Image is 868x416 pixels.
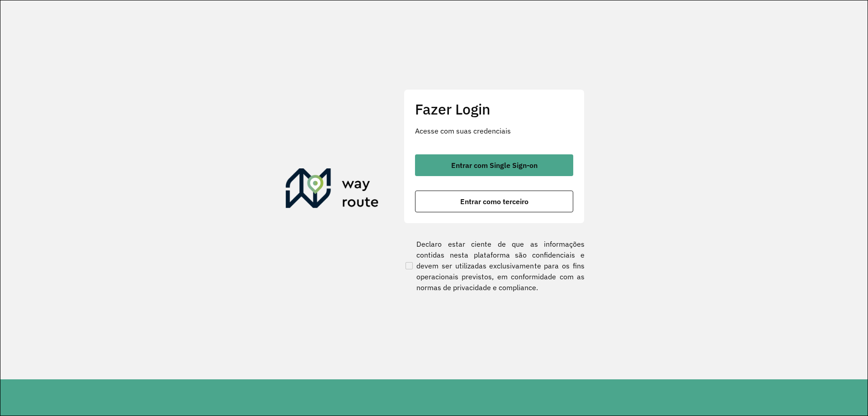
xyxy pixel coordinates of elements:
button: button [415,154,573,176]
p: Acesse com suas credenciais [415,125,573,136]
img: Roteirizador AmbevTech [286,168,379,212]
button: button [415,191,573,212]
h2: Fazer Login [415,100,573,118]
span: Entrar com Single Sign-on [451,162,538,169]
span: Entrar como terceiro [460,198,528,205]
label: Declaro estar ciente de que as informações contidas nesta plataforma são confidenciais e devem se... [404,239,585,293]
